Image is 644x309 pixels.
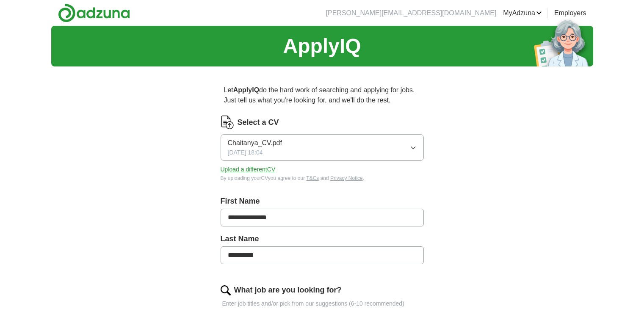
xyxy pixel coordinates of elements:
[221,134,424,161] button: Chaitanya_CV.pdf[DATE] 18:04
[283,31,361,61] h1: ApplyIQ
[306,175,319,181] a: T&Cs
[228,148,263,157] span: [DATE] 18:04
[221,196,424,207] label: First Name
[221,165,276,174] button: Upload a differentCV
[330,175,363,181] a: Privacy Notice
[221,233,424,245] label: Last Name
[58,3,130,22] img: Adzuna logo
[234,284,342,296] label: What job are you looking for?
[503,8,542,18] a: MyAdzuna
[221,174,424,182] div: By uploading your CV you agree to our and .
[554,8,586,18] a: Employers
[228,138,282,148] span: Chaitanya_CV.pdf
[221,299,424,308] p: Enter job titles and/or pick from our suggestions (6-10 recommended)
[238,117,279,128] label: Select a CV
[221,82,424,109] p: Let do the hard work of searching and applying for jobs. Just tell us what you're looking for, an...
[326,8,497,18] li: [PERSON_NAME][EMAIL_ADDRESS][DOMAIN_NAME]
[221,285,231,295] img: search.png
[221,116,234,129] img: CV Icon
[233,86,259,94] strong: ApplyIQ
